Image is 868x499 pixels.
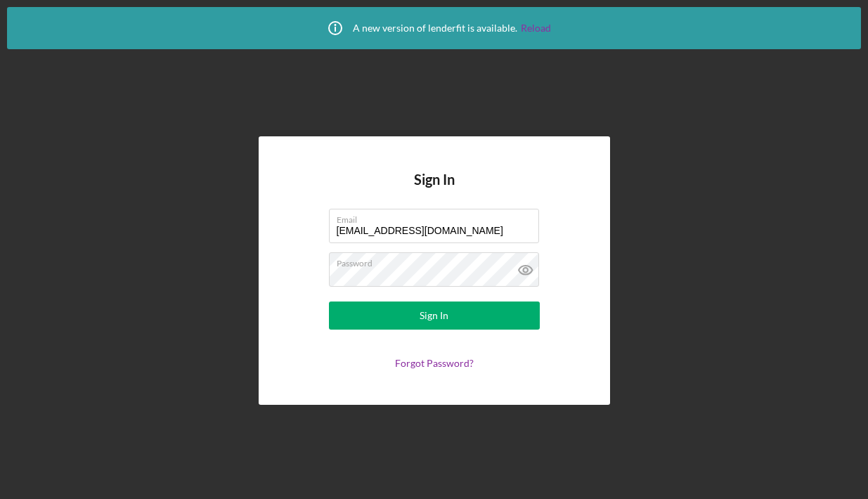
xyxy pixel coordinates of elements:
h4: Sign In [414,171,455,209]
label: Email [337,209,539,225]
div: Sign In [420,302,448,330]
label: Password [337,253,539,268]
a: Forgot Password? [395,357,474,369]
div: A new version of lenderfit is available. [318,11,551,46]
a: Reload [521,22,551,34]
button: Sign In [329,302,540,330]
